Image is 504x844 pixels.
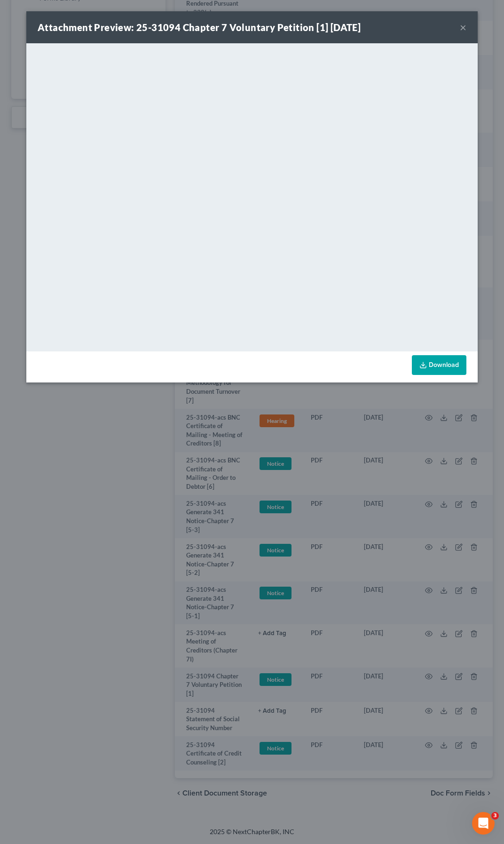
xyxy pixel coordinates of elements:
[412,355,466,375] a: Download
[38,22,361,33] strong: Attachment Preview: 25-31094 Chapter 7 Voluntary Petition [1] [DATE]
[491,812,499,820] span: 3
[460,22,466,33] button: ×
[26,43,478,349] iframe: <object ng-attr-data='[URL][DOMAIN_NAME]' type='application/pdf' width='100%' height='650px'></ob...
[472,812,495,835] iframe: Intercom live chat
